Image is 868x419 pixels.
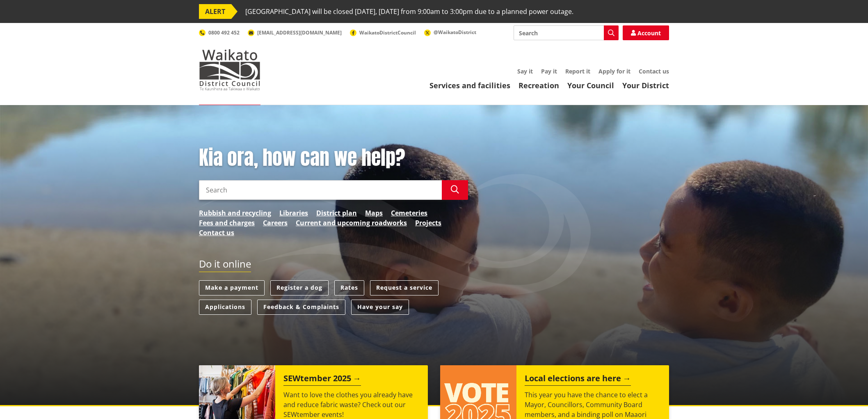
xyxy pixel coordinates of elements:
[257,300,345,315] a: Feedback & Complaints
[199,180,442,200] input: Search input
[199,49,260,90] img: Waikato District Council - Te Kaunihera aa Takiwaa o Waikato
[514,25,619,40] input: Search input
[424,29,476,36] a: @WaikatoDistrict
[429,80,510,90] a: Services and facilities
[283,373,361,386] h2: SEWtember 2025
[199,29,240,36] a: 0800 492 452
[370,280,439,295] a: Request a service
[622,80,669,90] a: Your District
[248,29,342,36] a: [EMAIL_ADDRESS][DOMAIN_NAME]
[565,67,590,75] a: Report it
[350,29,416,36] a: WaikatoDistrictCouncil
[263,218,288,228] a: Careers
[199,228,234,238] a: Contact us
[199,218,255,228] a: Fees and charges
[359,29,416,36] span: WaikatoDistrictCouncil
[199,146,468,170] h1: Kia ora, how can we help?
[567,80,614,90] a: Your Council
[199,208,271,218] a: Rubbish and recycling
[351,300,409,315] a: Have your say
[598,67,630,75] a: Apply for it
[199,4,231,19] span: ALERT
[199,280,265,295] a: Make a payment
[334,280,364,295] a: Rates
[257,29,342,36] span: [EMAIL_ADDRESS][DOMAIN_NAME]
[541,67,557,75] a: Pay it
[391,208,427,218] a: Cemeteries
[199,300,251,315] a: Applications
[517,67,533,75] a: Say it
[623,25,669,40] a: Account
[434,29,476,36] span: @WaikatoDistrict
[519,80,559,90] a: Recreation
[525,373,631,386] h2: Local elections are here
[316,208,357,218] a: District plan
[208,29,240,36] span: 0800 492 452
[639,67,669,75] a: Contact us
[296,218,407,228] a: Current and upcoming roadworks
[270,280,329,295] a: Register a dog
[365,208,383,218] a: Maps
[415,218,441,228] a: Projects
[245,4,573,19] span: [GEOGRAPHIC_DATA] will be closed [DATE], [DATE] from 9:00am to 3:00pm due to a planned power outage.
[199,258,251,272] h2: Do it online
[279,208,308,218] a: Libraries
